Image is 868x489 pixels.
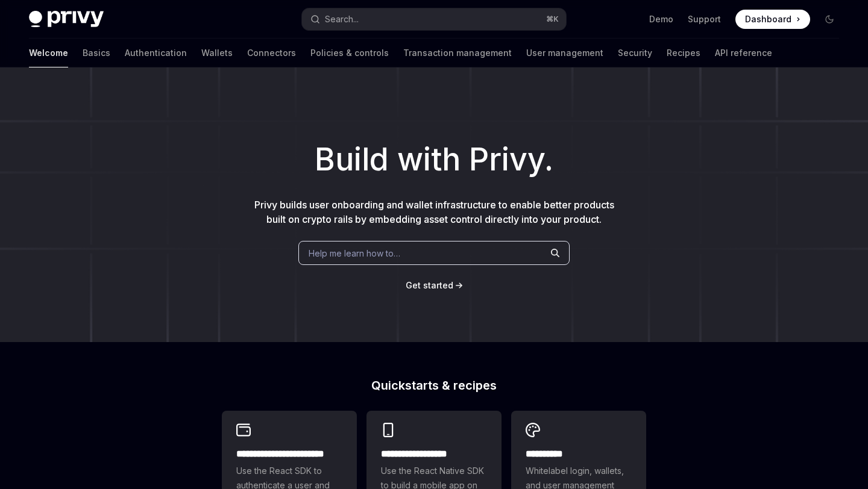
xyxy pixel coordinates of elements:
img: dark logo [29,11,104,28]
a: Recipes [667,39,700,67]
span: Privy builds user onboarding and wallet infrastructure to enable better products built on crypto ... [254,199,614,225]
a: Authentication [125,39,187,67]
span: Dashboard [745,13,791,25]
a: Support [688,13,721,25]
a: Welcome [29,39,68,67]
button: Open search [302,8,565,30]
a: Basics [83,39,110,67]
a: Demo [649,13,673,25]
a: Dashboard [735,10,810,29]
a: API reference [715,39,772,67]
a: Wallets [201,39,233,67]
button: Toggle dark mode [820,10,839,29]
a: Get started [406,279,453,291]
a: User management [526,39,603,67]
a: Transaction management [403,39,512,67]
h1: Build with Privy. [19,136,849,183]
a: Policies & controls [310,39,389,67]
span: Help me learn how to… [309,247,400,260]
div: Search... [325,12,359,26]
a: Security [618,39,652,67]
h2: Quickstarts & recipes [222,379,646,391]
span: Get started [406,280,453,290]
a: Connectors [247,39,296,67]
span: ⌘ K [546,14,559,24]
